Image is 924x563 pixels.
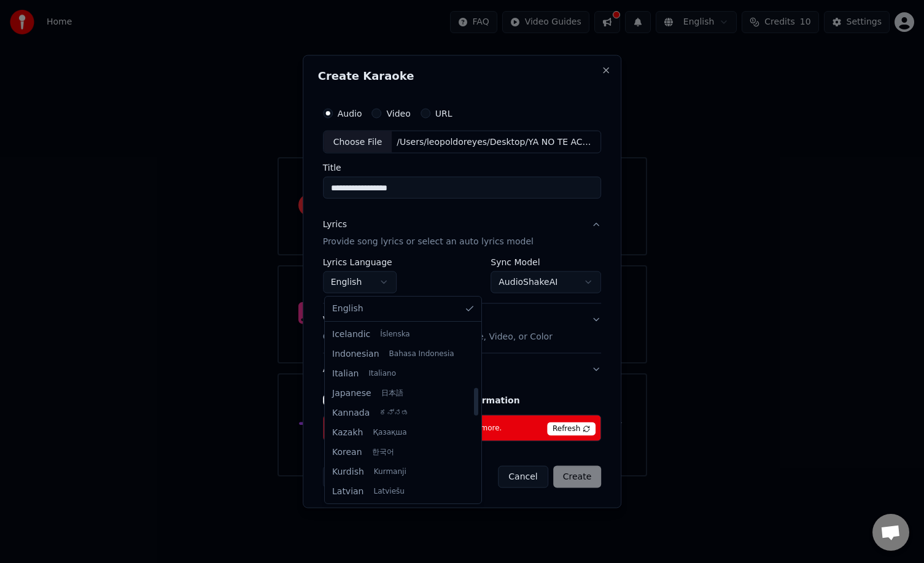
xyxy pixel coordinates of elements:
span: Kurmanji [374,467,406,477]
span: Latvian [332,486,364,498]
span: Bahasa Indonesia [389,349,454,359]
span: ಕನ್ನಡ [379,408,409,418]
span: Kurdish [332,466,364,478]
span: Indonesian [332,348,379,360]
span: Kannada [332,407,370,419]
span: Íslenska [380,330,410,340]
span: 日本語 [381,389,403,398]
span: Kazakh [332,427,363,439]
span: Korean [332,446,362,459]
span: Italian [332,368,359,380]
span: Icelandic [332,328,370,341]
span: English [332,303,363,315]
span: Қазақша [373,428,406,438]
span: Italiano [368,369,396,379]
span: Latviešu [374,487,405,497]
span: Japanese [332,387,371,400]
span: 한국어 [372,448,394,457]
